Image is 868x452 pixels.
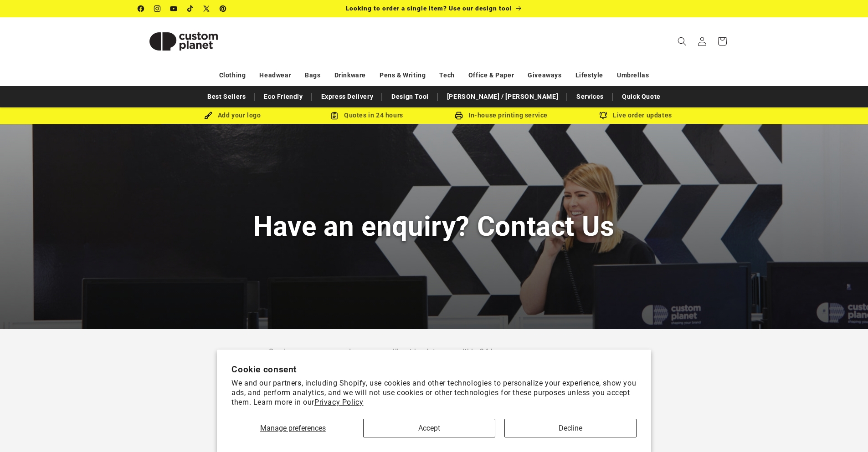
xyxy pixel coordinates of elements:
a: Services [572,89,608,105]
a: Headwear [259,67,291,83]
p: We and our partners, including Shopify, use cookies and other technologies to personalize your ex... [231,379,637,407]
button: Decline [504,419,637,437]
img: Order updates [599,112,607,120]
a: Express Delivery [317,89,378,105]
summary: Search [672,31,692,51]
a: Drinkware [334,67,366,83]
img: Brush Icon [204,112,212,120]
a: Tech [439,67,454,83]
div: Live order updates [569,110,703,121]
button: Accept [363,419,495,437]
a: Umbrellas [617,67,649,83]
a: Bags [305,67,320,83]
img: Custom Planet [138,21,229,62]
span: Looking to order a single item? Use our design tool [346,5,512,12]
a: Office & Paper [468,67,514,83]
a: [PERSON_NAME] / [PERSON_NAME] [442,89,563,105]
div: Add your logo [165,110,300,121]
p: Send us a message and someone will get back to you within 24 hours. [269,345,600,359]
a: Design Tool [387,89,433,105]
div: In-house printing service [434,110,569,121]
h1: Have an enquiry? Contact Us [253,209,615,244]
a: Pens & Writing [380,67,426,83]
a: Clothing [219,67,246,83]
button: Manage preferences [231,419,354,437]
a: Best Sellers [203,89,250,105]
img: In-house printing [455,112,463,120]
a: Quick Quote [617,89,665,105]
span: Manage preferences [260,424,326,432]
a: Eco Friendly [259,89,307,105]
a: Lifestyle [575,67,603,83]
img: Order Updates Icon [330,112,339,120]
a: Giveaways [528,67,561,83]
a: Custom Planet [134,17,232,65]
a: Privacy Policy [314,398,363,406]
h2: Cookie consent [231,364,637,375]
div: Quotes in 24 hours [300,110,434,121]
